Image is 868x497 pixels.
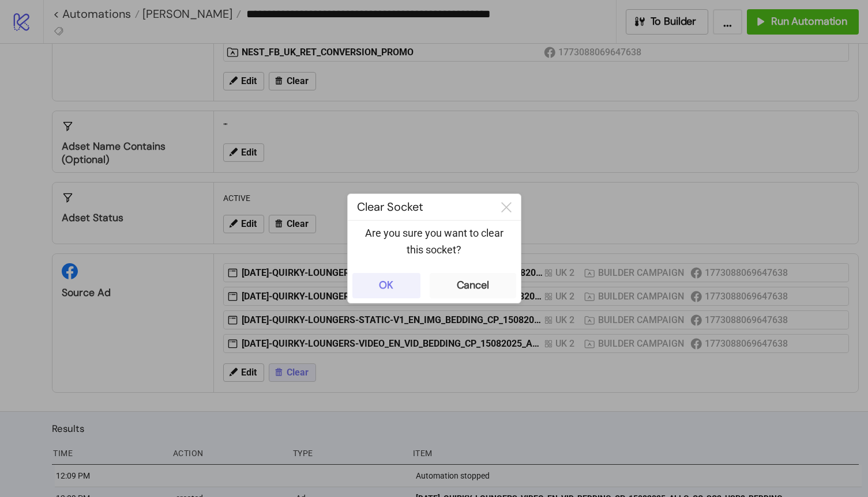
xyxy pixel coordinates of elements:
button: OK [352,273,420,298]
p: Are you sure you want to clear this socket? [357,225,512,258]
button: Cancel [430,273,516,298]
div: Cancel [457,279,489,292]
div: OK [379,279,393,292]
div: Clear Socket [348,194,492,220]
